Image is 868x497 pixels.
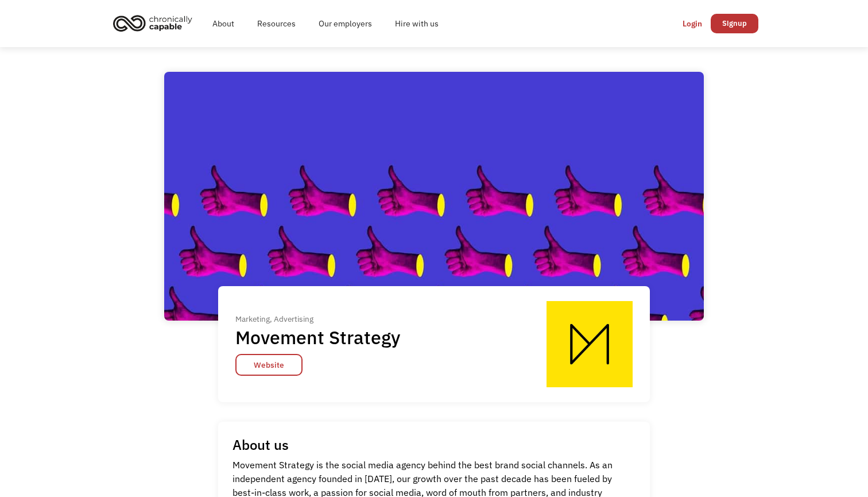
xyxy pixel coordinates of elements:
[201,5,246,42] a: About
[110,10,201,36] a: home
[235,354,303,376] a: Website
[246,5,307,42] a: Resources
[683,17,702,30] div: Login
[232,436,289,453] h1: About us
[711,14,758,33] a: Signup
[307,5,383,42] a: Our employers
[383,5,450,42] a: Hire with us
[235,312,409,326] div: Marketing, Advertising
[110,10,196,36] img: Chronically Capable logo
[235,326,400,349] h1: Movement Strategy
[674,14,711,33] a: Login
